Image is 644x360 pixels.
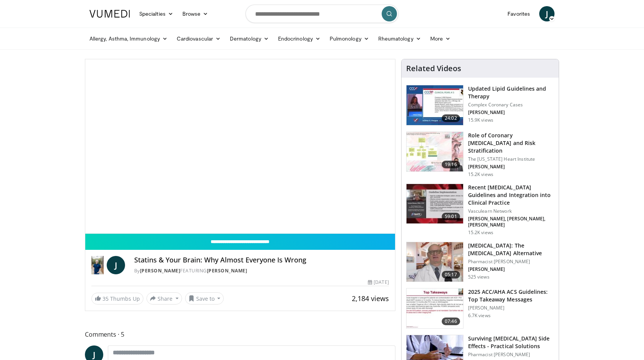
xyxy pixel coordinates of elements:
[91,256,104,274] img: Dr. Jordan Rennicke
[246,5,398,23] input: Search topics, interventions
[468,85,554,100] h3: Updated Lipid Guidelines and Therapy
[406,242,554,282] a: 05:17 [MEDICAL_DATA]: The [MEDICAL_DATA] Alternative Pharmacist [PERSON_NAME] [PERSON_NAME] 525 v...
[91,293,143,305] a: 35 Thumbs Up
[134,256,389,264] h4: Statins & Your Brain: Why Almost Everyone Is Wrong
[406,64,461,73] h4: Related Videos
[225,31,273,46] a: Dermatology
[468,208,554,214] p: Vasculearn Network
[468,352,554,358] p: Pharmacist [PERSON_NAME]
[135,6,178,21] a: Specialties
[172,31,225,46] a: Cardiovascular
[374,31,426,46] a: Rheumatology
[442,318,460,325] span: 07:46
[406,288,554,329] a: 07:46 2025 ACC/AHA ACS Guidelines: Top Takeaway Messages [PERSON_NAME] 6.7K views
[468,102,554,108] p: Complex Coronary Cases
[503,6,535,21] a: Favorites
[468,242,554,257] h3: [MEDICAL_DATA]: The [MEDICAL_DATA] Alternative
[107,256,125,274] a: J
[468,313,491,319] p: 6.7K views
[468,288,554,303] h3: 2025 ACC/AHA ACS Guidelines: Top Takeaway Messages
[406,132,554,178] a: 19:16 Role of Coronary [MEDICAL_DATA] and Risk Stratification The [US_STATE] Heart Institute [PER...
[406,184,554,236] a: 59:01 Recent [MEDICAL_DATA] Guidelines and Integration into Clinical Practice Vasculearn Network ...
[146,292,182,305] button: Share
[539,6,555,21] a: J
[406,85,554,125] a: 24:02 Updated Lipid Guidelines and Therapy Complex Coronary Cases [PERSON_NAME] 15.9K views
[85,329,395,339] span: Comments 5
[407,184,463,224] img: 87825f19-cf4c-4b91-bba1-ce218758c6bb.150x105_q85_crop-smart_upscale.jpg
[442,161,460,168] span: 19:16
[85,31,172,46] a: Allergy, Asthma, Immunology
[85,59,395,234] video-js: Video Player
[468,266,554,272] p: [PERSON_NAME]
[102,295,109,302] span: 35
[468,109,554,116] p: [PERSON_NAME]
[468,274,490,280] p: 525 views
[178,6,213,21] a: Browse
[368,279,389,286] div: [DATE]
[407,288,463,328] img: 369ac253-1227-4c00-b4e1-6e957fd240a8.150x105_q85_crop-smart_upscale.jpg
[442,271,460,279] span: 05:17
[407,242,463,282] img: ce9609b9-a9bf-4b08-84dd-8eeb8ab29fc6.150x105_q85_crop-smart_upscale.jpg
[468,230,493,236] p: 15.2K views
[325,31,374,46] a: Pulmonology
[442,213,460,220] span: 59:01
[426,31,455,46] a: More
[134,267,389,274] div: By FEATURING
[185,292,224,305] button: Save to
[273,31,325,46] a: Endocrinology
[407,85,463,125] img: 77f671eb-9394-4acc-bc78-a9f077f94e00.150x105_q85_crop-smart_upscale.jpg
[468,335,554,350] h3: Surviving [MEDICAL_DATA] Side Effects - Practical Solutions
[207,267,247,274] a: [PERSON_NAME]
[140,267,181,274] a: [PERSON_NAME]
[442,114,460,122] span: 24:02
[468,156,554,162] p: The [US_STATE] Heart Institute
[468,117,493,123] p: 15.9K views
[352,294,389,303] span: 2,184 views
[468,171,493,178] p: 15.2K views
[407,132,463,172] img: 1efa8c99-7b8a-4ab5-a569-1c219ae7bd2c.150x105_q85_crop-smart_upscale.jpg
[89,10,130,18] img: VuMedi Logo
[468,132,554,155] h3: Role of Coronary [MEDICAL_DATA] and Risk Stratification
[468,184,554,207] h3: Recent [MEDICAL_DATA] Guidelines and Integration into Clinical Practice
[468,259,554,265] p: Pharmacist [PERSON_NAME]
[468,164,554,170] p: [PERSON_NAME]
[468,305,554,311] p: [PERSON_NAME]
[468,216,554,228] p: [PERSON_NAME], [PERSON_NAME], [PERSON_NAME]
